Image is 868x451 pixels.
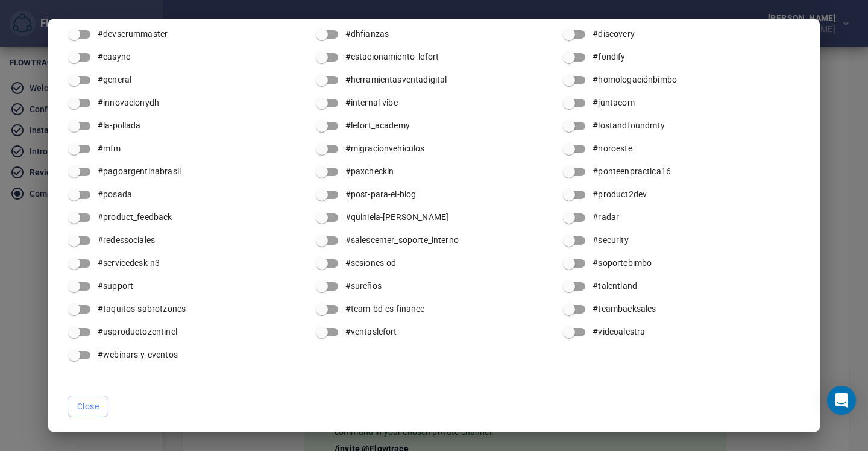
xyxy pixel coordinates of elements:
[310,275,558,298] div: #sureños
[68,396,108,418] button: Close
[63,46,310,69] div: #easync
[63,115,310,137] div: #la-pollada
[63,275,310,298] div: #support
[310,321,558,344] div: #ventaslefort
[558,46,805,69] div: #fondify
[63,252,310,275] div: #servicedesk-n3
[558,321,805,344] div: #videoalestra
[558,183,805,206] div: #product2dev
[310,298,558,321] div: #team-bd-cs-finance
[310,137,558,160] div: #migracionvehiculos
[63,321,310,344] div: #usproductozentinel
[63,344,310,367] div: #webinars-y-eventos
[310,23,558,46] div: #dhfianzas
[558,92,805,115] div: #juntacom
[310,252,558,275] div: #sesiones-od
[310,69,558,92] div: #herramientasventadigital
[63,92,310,115] div: #innovacionydh
[310,92,558,115] div: #internal-vibe
[558,115,805,137] div: #lostandfoundmty
[310,206,558,229] div: #quiniela-[PERSON_NAME]
[558,229,805,252] div: #security
[310,160,558,183] div: #paxcheckin
[310,183,558,206] div: #post-para-el-blog
[310,229,558,252] div: #salescenter_soporte_interno
[77,399,99,414] span: Close
[310,115,558,137] div: #lefort_academy
[558,160,805,183] div: #ponteenpractica16
[63,183,310,206] div: #posada
[558,137,805,160] div: #noroeste
[558,23,805,46] div: #discovery
[558,206,805,229] div: #radar
[63,206,310,229] div: #product_feedback
[558,298,805,321] div: #teambacksales
[310,46,558,69] div: #estacionamiento_lefort
[63,23,310,46] div: #devscrummaster
[63,229,310,252] div: #redessociales
[558,252,805,275] div: #soportebimbo
[63,137,310,160] div: #mfm
[558,69,805,92] div: #homologaciónbimbo
[63,69,310,92] div: #general
[827,386,856,415] div: Open Intercom Messenger
[63,298,310,321] div: #taquitos-sabrotzones
[558,275,805,298] div: #talentland
[63,160,310,183] div: #pagoargentinabrasil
